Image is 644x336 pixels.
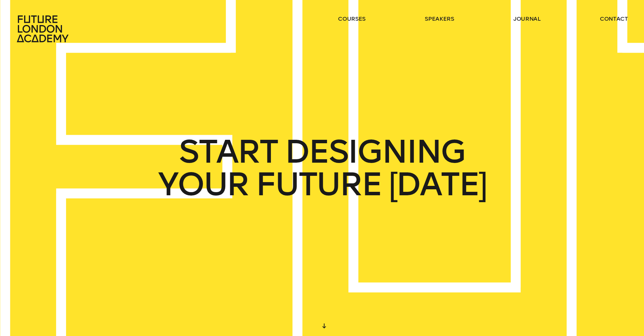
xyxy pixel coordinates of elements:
[389,168,486,201] span: [DATE]
[285,135,465,168] span: DESIGNING
[425,15,454,23] a: speakers
[338,15,366,23] a: courses
[158,168,248,201] span: YOUR
[513,15,541,23] a: journal
[179,135,278,168] span: START
[256,168,382,201] span: FUTURE
[600,15,628,23] a: contact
